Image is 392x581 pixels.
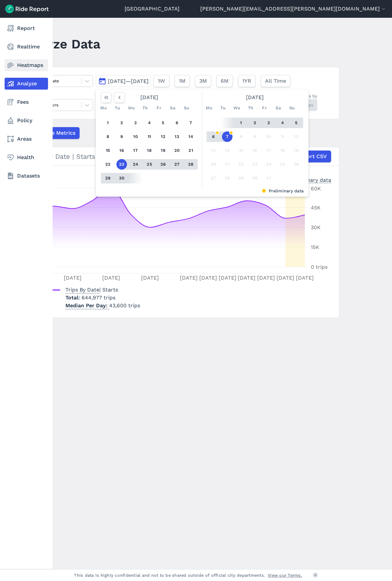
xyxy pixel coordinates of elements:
button: 23 [116,159,127,170]
button: 14 [222,145,233,156]
div: Tu [112,103,123,113]
button: 8 [236,131,246,142]
div: Sa [167,103,178,113]
div: Tu [218,103,228,113]
button: 15 [103,145,113,156]
h1: Analyze Data [19,35,100,53]
button: 26 [291,159,302,170]
span: | Starts [65,287,118,293]
a: Heatmaps [5,59,48,71]
button: 16 [116,145,127,156]
button: 12 [291,131,302,142]
tspan: [DATE] [219,275,236,281]
span: Compare Metrics [31,129,75,137]
button: 4 [144,118,155,128]
div: We [232,103,242,113]
span: 1W [158,77,165,85]
button: 30 [250,173,260,183]
button: 27 [172,159,182,170]
button: 17 [263,145,274,156]
button: 12 [158,131,168,142]
button: 19 [291,145,302,156]
p: 43,600 trips [65,302,140,310]
button: [DATE]—[DATE] [96,75,151,87]
span: 3M [199,77,207,85]
button: 10 [263,131,274,142]
div: Preliminary data [101,188,304,194]
a: Fees [5,96,48,108]
tspan: [DATE] [257,275,275,281]
tspan: [DATE] [64,275,82,281]
span: 1M [179,77,185,85]
button: 26 [158,159,168,170]
button: 21 [185,145,196,156]
button: 10 [130,131,141,142]
button: 23 [250,159,260,170]
div: Fr [154,103,164,113]
div: Mo [98,103,109,113]
div: Th [245,103,256,113]
button: 3M [195,75,211,87]
div: [DATE] [204,92,306,103]
span: Trips By Date [65,285,99,293]
a: View our Terms. [268,572,302,578]
div: Preliminary data [289,176,331,183]
button: 30 [116,173,127,183]
button: 8 [103,131,113,142]
tspan: 30K [311,224,321,231]
button: 16 [250,145,260,156]
a: Analyze [5,78,48,90]
tspan: 15K [311,244,319,250]
button: 19 [158,145,168,156]
div: Th [140,103,150,113]
div: Su [181,103,192,113]
button: 7 [185,118,196,128]
tspan: [DATE] [141,275,159,281]
a: Realtime [5,41,48,53]
button: 21 [222,159,233,170]
button: 25 [277,159,288,170]
button: 2 [116,118,127,128]
button: 29 [103,173,113,183]
button: 1YR [238,75,256,87]
button: 3 [263,118,274,128]
button: 1 [103,118,113,128]
button: 14 [185,131,196,142]
button: 1 [236,118,246,128]
button: 13 [208,145,219,156]
button: 2 [250,118,260,128]
button: 28 [222,173,233,183]
tspan: [DATE] [277,275,294,281]
tspan: [DATE] [199,275,217,281]
div: Fr [259,103,270,113]
button: 11 [277,131,288,142]
button: 7 [222,131,233,142]
button: 24 [130,159,141,170]
img: Ride Report [5,5,49,13]
button: 3 [130,118,141,128]
div: [DATE] [98,92,200,103]
tspan: 0 trips [311,264,328,270]
button: [PERSON_NAME][EMAIL_ADDRESS][PERSON_NAME][DOMAIN_NAME] [200,5,387,13]
button: 6M [216,75,233,87]
span: 6M [221,77,229,85]
tspan: [DATE] [102,275,120,281]
button: 18 [277,145,288,156]
span: [DATE]—[DATE] [108,78,149,84]
button: 5 [291,118,302,128]
button: 22 [103,159,113,170]
tspan: 60K [311,185,321,192]
a: [GEOGRAPHIC_DATA] [125,5,180,13]
tspan: 45K [311,205,321,211]
button: 13 [172,131,182,142]
button: All Time [261,75,290,87]
button: 9 [116,131,127,142]
a: Health [5,152,48,163]
button: 6 [172,118,182,128]
button: 5 [158,118,168,128]
span: All Time [265,77,286,85]
button: 22 [236,159,246,170]
button: 17 [130,145,141,156]
a: Policy [5,115,48,126]
button: 25 [144,159,155,170]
